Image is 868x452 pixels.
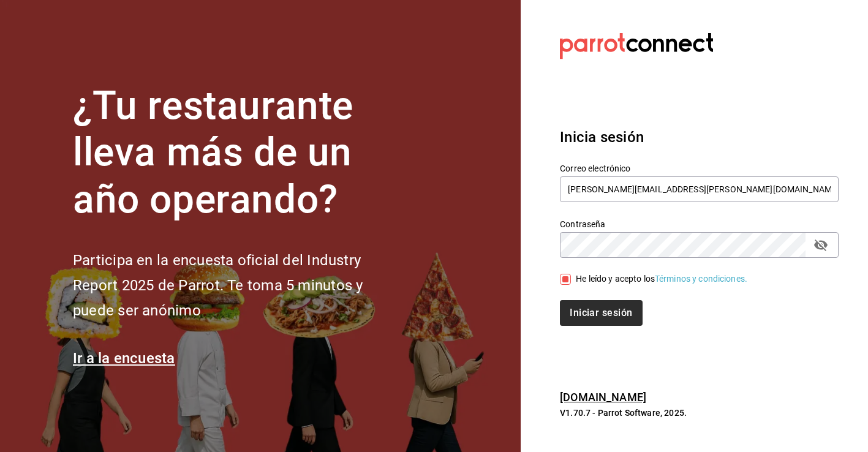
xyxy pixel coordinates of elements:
label: Contraseña [560,219,839,228]
p: V1.70.7 - Parrot Software, 2025. [560,407,839,419]
a: Ir a la encuesta [73,350,175,367]
h2: Participa en la encuesta oficial del Industry Report 2025 de Parrot. Te toma 5 minutos y puede se... [73,248,404,323]
a: Términos y condiciones. [655,274,747,284]
button: passwordField [810,235,831,255]
div: He leído y acepto los [576,273,747,285]
input: Ingresa tu correo electrónico [560,176,839,202]
h1: ¿Tu restaurante lleva más de un año operando? [73,83,404,224]
a: [DOMAIN_NAME] [560,391,646,404]
button: Iniciar sesión [560,300,642,326]
h3: Inicia sesión [560,126,839,148]
label: Correo electrónico [560,164,839,172]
